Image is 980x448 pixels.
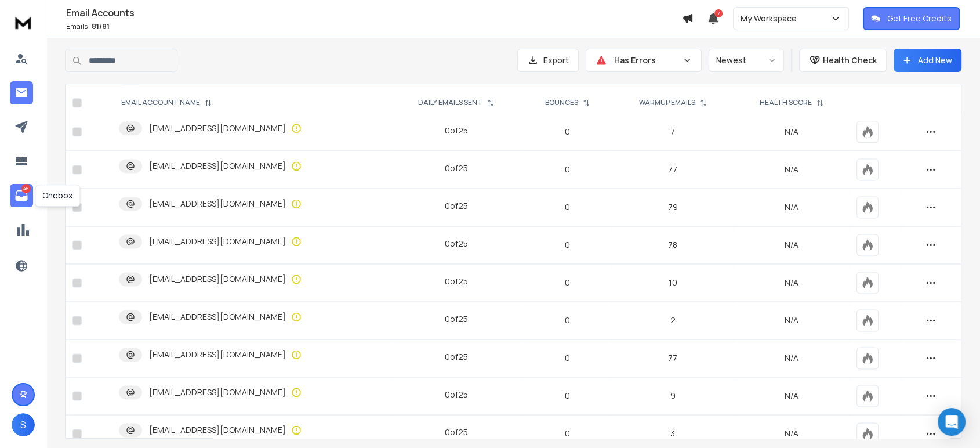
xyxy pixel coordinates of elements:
[530,277,605,288] p: 0
[12,413,35,436] button: S
[741,164,843,175] p: N/A
[35,185,80,207] div: Onebox
[612,151,734,189] td: 77
[445,125,468,136] div: 0 of 25
[709,49,784,72] button: Newest
[445,389,468,400] div: 0 of 25
[10,184,33,207] a: 46
[445,351,468,363] div: 0 of 25
[445,313,468,325] div: 0 of 25
[714,9,723,17] span: 7
[530,126,605,138] p: 0
[741,277,843,288] p: N/A
[66,6,682,20] h1: Email Accounts
[823,55,877,66] p: Health Check
[530,390,605,402] p: 0
[149,160,286,172] p: [EMAIL_ADDRESS][DOMAIN_NAME]
[149,386,286,398] p: [EMAIL_ADDRESS][DOMAIN_NAME]
[741,201,843,213] p: N/A
[612,113,734,151] td: 7
[530,201,605,213] p: 0
[21,184,31,193] p: 46
[149,311,286,323] p: [EMAIL_ADDRESS][DOMAIN_NAME]
[66,22,682,31] p: Emails :
[149,424,286,436] p: [EMAIL_ADDRESS][DOMAIN_NAME]
[445,238,468,250] div: 0 of 25
[612,377,734,415] td: 9
[445,427,468,438] div: 0 of 25
[887,13,952,24] p: Get Free Credits
[639,98,695,107] p: WARMUP EMAILS
[894,49,961,72] button: Add New
[149,122,286,134] p: [EMAIL_ADDRESS][DOMAIN_NAME]
[614,55,678,66] p: Has Errors
[612,264,734,302] td: 10
[530,239,605,251] p: 0
[149,273,286,285] p: [EMAIL_ADDRESS][DOMAIN_NAME]
[418,98,482,107] p: DAILY EMAILS SENT
[149,198,286,209] p: [EMAIL_ADDRESS][DOMAIN_NAME]
[530,164,605,175] p: 0
[799,49,887,72] button: Health Check
[741,126,843,138] p: N/A
[530,428,605,439] p: 0
[612,302,734,339] td: 2
[445,276,468,287] div: 0 of 25
[530,315,605,326] p: 0
[530,352,605,364] p: 0
[612,339,734,377] td: 77
[12,12,35,33] img: logo
[517,49,579,72] button: Export
[445,162,468,174] div: 0 of 25
[741,352,843,364] p: N/A
[863,7,960,30] button: Get Free Credits
[741,315,843,326] p: N/A
[741,13,801,24] p: My Workspace
[612,226,734,264] td: 78
[741,428,843,439] p: N/A
[760,98,812,107] p: HEALTH SCORE
[149,349,286,360] p: [EMAIL_ADDRESS][DOMAIN_NAME]
[121,98,212,107] div: EMAIL ACCOUNT NAME
[149,236,286,247] p: [EMAIL_ADDRESS][DOMAIN_NAME]
[741,239,843,251] p: N/A
[612,189,734,226] td: 79
[938,408,966,436] div: Open Intercom Messenger
[545,98,578,107] p: BOUNCES
[741,390,843,402] p: N/A
[445,200,468,212] div: 0 of 25
[92,21,110,31] span: 81 / 81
